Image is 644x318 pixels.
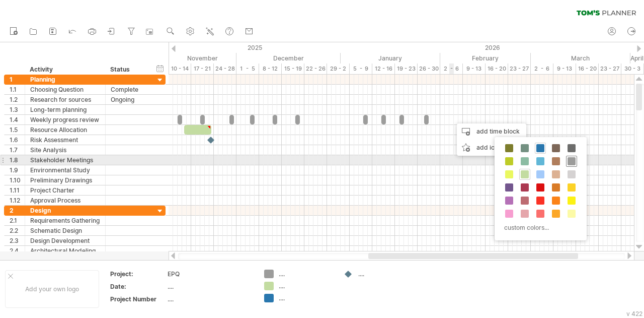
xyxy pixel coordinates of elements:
[279,282,334,290] div: ....
[110,295,166,303] div: Project Number
[30,226,100,235] div: Schematic Design
[236,53,341,63] div: December 2025
[110,270,166,278] div: Project:
[10,196,25,205] div: 1.12
[10,75,25,84] div: 1
[5,270,99,308] div: Add your own logo
[395,63,418,74] div: 19 - 23
[10,95,25,104] div: 1.2
[30,85,100,94] div: Choosing Question
[169,63,191,74] div: 10 - 14
[279,270,334,278] div: ....
[110,282,166,291] div: Date:
[358,270,413,278] div: ....
[10,85,25,94] div: 1.1
[553,63,576,74] div: 9 - 13
[10,105,25,114] div: 1.3
[259,63,282,74] div: 8 - 12
[10,236,25,245] div: 2.3
[531,53,630,63] div: March 2026
[30,105,100,114] div: Long-term planning
[279,294,334,302] div: ....
[30,246,100,256] div: Architectural Modeling
[457,123,526,140] div: add time block
[327,63,350,74] div: 29 - 2
[30,165,100,175] div: Environmental Study
[10,145,25,155] div: 1.7
[304,63,327,74] div: 22 - 26
[30,135,100,145] div: Risk Assessment
[168,282,252,291] div: ....
[486,63,508,74] div: 16 - 20
[463,63,486,74] div: 9 - 13
[576,63,599,74] div: 16 - 20
[621,63,644,74] div: 30 - 3
[599,63,621,74] div: 23 - 27
[10,125,25,135] div: 1.5
[10,165,25,175] div: 1.9
[111,85,144,94] div: Complete
[440,63,463,74] div: 2 - 6
[30,185,100,195] div: Project Charter
[30,95,100,104] div: Research for sources
[30,175,100,185] div: Preliminary Drawings
[30,236,100,245] div: Design Development
[30,75,100,84] div: Planning
[282,63,304,74] div: 15 - 19
[146,53,236,63] div: November 2025
[500,221,579,234] div: custom colors...
[10,246,25,256] div: 2.4
[111,95,144,104] div: Ongoing
[626,310,642,317] div: v 422
[236,63,259,74] div: 1 - 5
[30,65,100,75] div: Activity
[508,63,531,74] div: 23 - 27
[341,53,440,63] div: January 2026
[10,185,25,195] div: 1.11
[10,115,25,124] div: 1.4
[418,63,440,74] div: 26 - 30
[30,125,100,135] div: Resource Allocation
[372,63,395,74] div: 12 - 16
[168,270,252,278] div: EPQ
[440,53,531,63] div: February 2026
[110,65,144,75] div: Status
[10,206,25,215] div: 2
[30,145,100,155] div: Site Analysis
[10,175,25,185] div: 1.10
[191,63,214,74] div: 17 - 21
[30,155,100,165] div: Stakeholder Meetings
[10,226,25,235] div: 2.2
[457,140,526,156] div: add icon
[30,115,100,124] div: Weekly progress review
[30,206,100,215] div: Design
[30,196,100,205] div: Approval Process
[168,295,252,303] div: ....
[10,216,25,225] div: 2.1
[10,155,25,165] div: 1.8
[350,63,372,74] div: 5 - 9
[10,135,25,145] div: 1.6
[30,216,100,225] div: Requirements Gathering
[214,63,236,74] div: 24 - 28
[531,63,553,74] div: 2 - 6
